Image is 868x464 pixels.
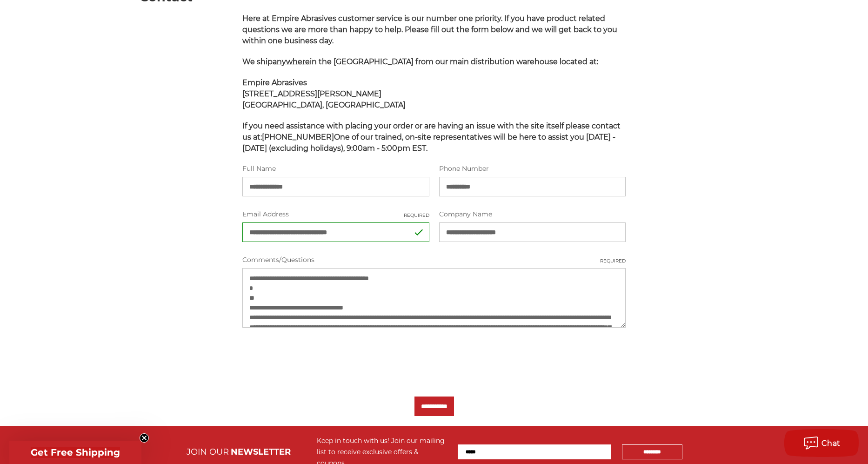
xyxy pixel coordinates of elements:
strong: [PHONE_NUMBER] [262,133,334,141]
span: We ship in the [GEOGRAPHIC_DATA] from our main distribution warehouse located at: [242,57,598,66]
label: Full Name [242,164,429,174]
strong: [STREET_ADDRESS][PERSON_NAME] [GEOGRAPHIC_DATA], [GEOGRAPHIC_DATA] [242,89,406,109]
small: Required [404,212,429,219]
span: Chat [821,439,841,448]
span: JOIN OUR [187,447,229,457]
div: Get Free ShippingClose teaser [9,441,141,464]
small: Required [600,257,626,264]
span: Here at Empire Abrasives customer service is our number one priority. If you have product related... [242,14,617,45]
button: Close teaser [140,433,149,443]
button: Chat [784,429,859,457]
span: anywhere [273,57,310,66]
label: Phone Number [439,164,626,174]
span: NEWSLETTER [231,447,291,457]
span: Empire Abrasives [242,78,307,87]
label: Company Name [439,209,626,219]
span: Get Free Shipping [31,447,120,458]
span: If you need assistance with placing your order or are having an issue with the site itself please... [242,121,621,153]
label: Comments/Questions [242,255,626,265]
label: Email Address [242,209,429,219]
iframe: reCAPTCHA [242,341,384,377]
